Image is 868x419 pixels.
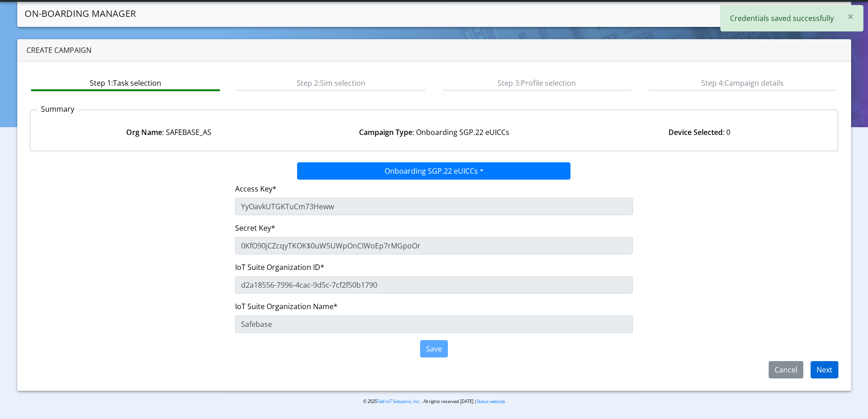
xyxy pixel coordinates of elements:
label: IoT Suite Organization Name* [235,301,338,312]
span: × [847,9,854,24]
div: : SAFEBASE_AS [36,127,301,138]
div: : 0 [567,127,832,138]
button: Save [420,340,448,357]
input: IoT Suite Organization ID [235,276,633,294]
a: Status website [477,398,505,404]
p: © 2025 . All rights reserved.[DATE] | [224,398,644,405]
label: Secret Key* [235,222,275,233]
a: Create campaign [771,4,844,22]
a: Telit IoT Solutions, Inc. [377,398,421,404]
p: Credentials saved successfully [730,13,834,24]
input: Access Key [235,198,633,215]
strong: Org Name [126,127,162,137]
button: Cancel [769,361,803,378]
btn: Step 4: Campaign details [648,74,837,91]
strong: Campaign Type [359,127,412,137]
button: Next [811,361,838,378]
div: : Onboarding SGP.22 eUICCs [301,127,566,138]
btn: Step 3: Profile selection [442,74,632,91]
p: Summary [37,103,78,114]
button: Onboarding SGP.22 eUICCs [297,162,570,180]
input: Secret Key [235,237,633,254]
a: Campaigns [723,4,771,22]
div: Create campaign [17,39,851,62]
strong: Device Selected [668,127,723,137]
btn: Step 2: Sim selection [236,74,426,91]
label: Access Key* [235,183,277,194]
a: On-Boarding Manager [25,5,136,23]
input: IoT Suite Organization Name [235,316,633,333]
button: Close [838,5,863,27]
btn: Step 1: Task selection [31,74,220,91]
label: IoT Suite Organization ID* [235,262,324,273]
